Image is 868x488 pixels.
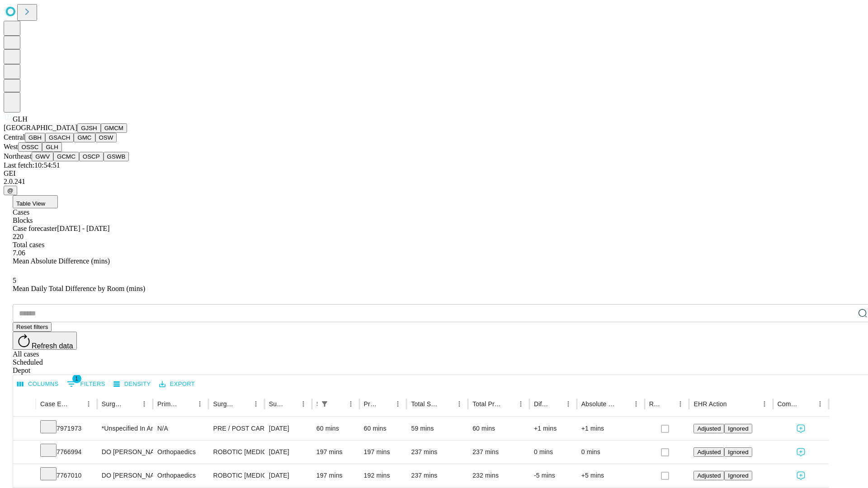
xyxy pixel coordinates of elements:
[697,472,721,479] span: Adjusted
[157,400,180,408] div: Primary Service
[411,400,439,408] div: Total Scheduled Duration
[4,169,864,178] div: GEI
[269,464,307,487] div: [DATE]
[102,464,148,487] div: DO [PERSON_NAME] [PERSON_NAME]
[213,441,259,464] div: ROBOTIC [MEDICAL_DATA] TOTAL HIP
[693,471,724,480] button: Adjusted
[472,464,525,487] div: 232 mins
[411,417,463,440] div: 59 mins
[57,225,109,232] span: [DATE] - [DATE]
[40,400,69,408] div: Case Epic Id
[16,200,45,207] span: Table View
[316,400,317,408] div: Scheduled In Room Duration
[453,398,466,410] button: Menu
[15,377,61,391] button: Select columns
[13,249,25,257] span: 7.06
[697,449,721,455] span: Adjusted
[13,322,52,332] button: Reset filters
[630,398,642,410] button: Menu
[411,464,463,487] div: 237 mins
[4,152,32,160] span: Northeast
[534,464,572,487] div: -5 mins
[269,441,307,464] div: [DATE]
[297,398,310,410] button: Menu
[728,449,748,455] span: Ignored
[4,124,77,131] span: [GEOGRAPHIC_DATA]
[728,472,748,479] span: Ignored
[65,377,108,391] button: Show filters
[111,377,153,391] button: Density
[40,417,93,440] div: 7971973
[157,464,204,487] div: Orthopaedics
[581,400,616,408] div: Absolute Difference
[193,398,206,410] button: Menu
[4,133,25,141] span: Central
[213,417,259,440] div: PRE / POST CARE
[379,398,392,410] button: Sort
[758,398,771,410] button: Menu
[534,400,548,408] div: Difference
[562,398,575,410] button: Menu
[724,471,752,480] button: Ignored
[32,342,73,350] span: Refresh data
[534,417,572,440] div: +1 mins
[13,241,44,249] span: Total cases
[213,464,259,487] div: ROBOTIC [MEDICAL_DATA] TOTAL HIP
[269,417,307,440] div: [DATE]
[581,417,640,440] div: +1 mins
[18,421,31,437] button: Expand
[125,398,138,410] button: Sort
[724,424,752,433] button: Ignored
[364,417,402,440] div: 60 mins
[95,133,117,142] button: OSW
[4,178,864,186] div: 2.0.241
[13,115,28,123] span: GLH
[581,441,640,464] div: 0 mins
[237,398,250,410] button: Sort
[617,398,630,410] button: Sort
[514,398,527,410] button: Menu
[250,398,262,410] button: Menu
[4,143,18,150] span: West
[674,398,687,410] button: Menu
[269,400,283,408] div: Surgery Date
[316,464,355,487] div: 197 mins
[102,441,148,464] div: DO [PERSON_NAME] [PERSON_NAME]
[77,123,101,133] button: GJSH
[101,123,127,133] button: GMCM
[284,398,297,410] button: Sort
[74,133,95,142] button: GMC
[157,417,204,440] div: N/A
[581,464,640,487] div: +5 mins
[213,400,236,408] div: Surgery Name
[40,441,93,464] div: 7766994
[70,398,82,410] button: Sort
[697,425,721,432] span: Adjusted
[728,398,741,410] button: Sort
[13,225,57,232] span: Case forecaster
[18,468,31,484] button: Expand
[4,186,17,195] button: @
[549,398,562,410] button: Sort
[102,400,124,408] div: Surgeon Name
[411,441,463,464] div: 237 mins
[693,400,726,408] div: EHR Action
[318,398,331,410] div: 1 active filter
[138,398,151,410] button: Menu
[13,285,145,292] span: Mean Daily Total Difference by Room (mins)
[13,332,77,350] button: Refresh data
[40,464,93,487] div: 7767010
[42,142,61,152] button: GLH
[364,441,402,464] div: 197 mins
[318,398,331,410] button: Show filters
[72,374,81,383] span: 1
[13,195,58,208] button: Table View
[364,464,402,487] div: 192 mins
[332,398,344,410] button: Sort
[45,133,74,142] button: GSACH
[472,400,501,408] div: Total Predicted Duration
[814,398,826,410] button: Menu
[157,377,197,391] button: Export
[724,447,752,457] button: Ignored
[157,441,204,464] div: Orthopaedics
